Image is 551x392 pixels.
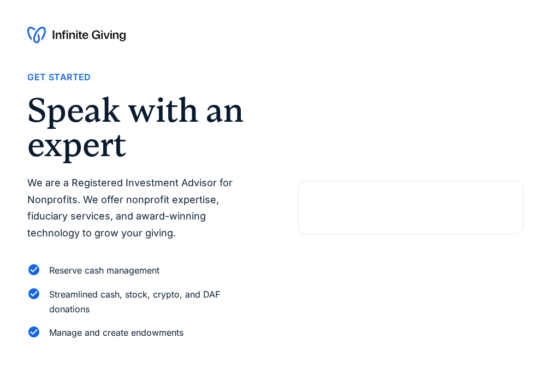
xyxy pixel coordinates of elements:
div: Manage and create endowments [49,325,183,340]
div: Get Started [27,70,91,85]
p: We are a Registered Investment Advisor for Nonprofits. We offer nonprofit expertise, fiduciary se... [27,175,253,241]
h2: Speak with an expert [27,93,253,162]
div: Streamlined cash, stock, crypto, and DAF donations [49,287,253,317]
div: Reserve cash management [49,263,159,278]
